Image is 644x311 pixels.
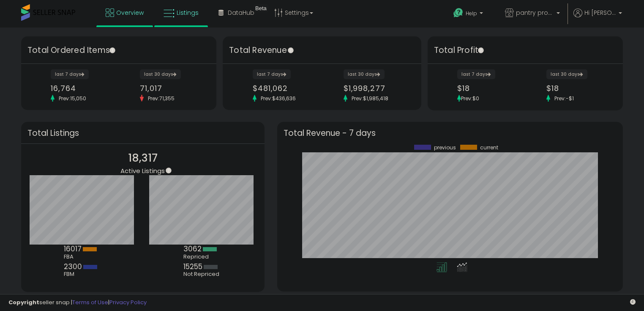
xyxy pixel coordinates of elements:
[466,10,477,17] span: Help
[55,95,90,102] span: Prev: 15,050
[344,69,385,79] label: last 30 days
[8,299,147,307] div: seller snap | |
[183,253,221,260] div: Repriced
[64,271,102,278] div: FBM
[584,8,616,17] span: Hi [PERSON_NAME]
[253,84,316,93] div: $481,062
[64,253,102,260] div: FBA
[546,69,587,79] label: last 30 days
[64,261,82,272] b: 2300
[8,298,39,306] strong: Copyright
[27,130,258,136] h3: Total Listings
[51,69,89,79] label: last 7 days
[257,95,300,102] span: Prev: $436,636
[546,84,608,93] div: $18
[183,271,221,278] div: Not Repriced
[64,244,82,254] b: 16017
[27,44,210,56] h3: Total Ordered Items
[183,244,202,254] b: 3062
[116,8,144,17] span: Overview
[453,8,464,18] i: Get Help
[109,47,116,54] div: Tooltip anchor
[140,69,181,79] label: last 30 days
[457,84,519,93] div: $18
[457,69,495,79] label: last 7 days
[253,69,291,79] label: last 7 days
[344,84,407,93] div: $1,998,277
[183,261,202,272] b: 15255
[447,1,491,28] a: Help
[109,298,147,306] a: Privacy Policy
[51,84,112,93] div: 16,764
[165,167,172,174] div: Tooltip anchor
[140,84,202,93] div: 71,017
[120,150,165,166] p: 18,317
[120,166,165,175] span: Active Listings
[573,8,622,28] a: Hi [PERSON_NAME]
[480,145,498,151] span: current
[516,8,554,17] span: pantry provisions
[284,130,617,136] h3: Total Revenue - 7 days
[287,47,295,54] div: Tooltip anchor
[254,4,268,13] div: Tooltip anchor
[434,145,456,151] span: previous
[461,95,479,102] span: Prev: $0
[144,95,179,102] span: Prev: 71,355
[177,8,199,17] span: Listings
[477,47,485,54] div: Tooltip anchor
[347,95,393,102] span: Prev: $1,985,418
[72,298,108,306] a: Terms of Use
[228,8,254,17] span: DataHub
[550,95,578,102] span: Prev: -$1
[434,44,617,56] h3: Total Profit
[229,44,415,56] h3: Total Revenue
